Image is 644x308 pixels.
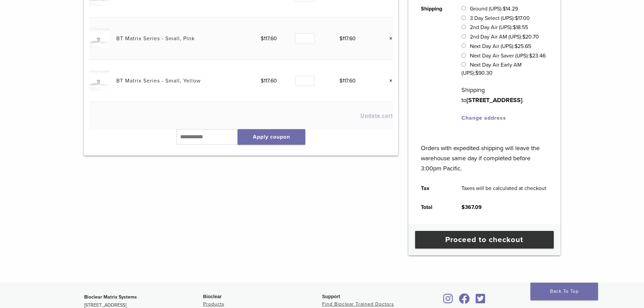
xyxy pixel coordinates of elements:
[421,133,548,173] p: Orders with expedited shipping will leave the warehouse same day if completed before 3:00pm Pacific.
[203,294,222,299] span: Bioclear
[513,24,528,31] bdi: 18.55
[475,70,478,76] span: $
[116,77,201,84] a: BT Matrix Series - Small, Yellow
[461,204,465,211] span: $
[413,198,454,217] th: Total
[89,71,109,91] img: BT Matrix Series - Small, Yellow
[515,43,518,50] span: $
[461,85,548,105] p: Shipping to .
[413,179,454,198] th: Tax
[89,28,109,48] img: BT Matrix Series - Small, Pink
[503,5,518,12] bdi: 14.29
[474,298,488,304] a: Bioclear
[339,77,356,84] bdi: 117.60
[384,76,393,85] a: Remove this item
[470,43,531,50] label: Next Day Air (UPS):
[238,129,305,145] button: Apply coupon
[522,33,539,40] bdi: 20.70
[515,15,518,22] span: $
[475,70,493,76] bdi: 90.30
[470,5,518,12] label: Ground (UPS):
[261,35,264,42] span: $
[339,35,342,42] span: $
[339,35,356,42] bdi: 117.60
[513,24,516,31] span: $
[470,33,539,40] label: 2nd Day Air AM (UPS):
[116,35,195,42] a: BT Matrix Series - Small, Pink
[322,294,340,299] span: Support
[261,77,264,84] span: $
[261,77,277,84] bdi: 117.60
[470,24,528,31] label: 2nd Day Air (UPS):
[461,204,482,211] bdi: 367.09
[470,52,546,59] label: Next Day Air Saver (UPS):
[515,15,530,22] bdi: 17.00
[529,52,532,59] span: $
[461,115,506,121] a: Change address
[384,34,393,43] a: Remove this item
[441,298,455,304] a: Bioclear
[503,5,506,12] span: $
[530,283,598,300] a: Back To Top
[84,294,137,300] strong: Bioclear Matrix Systems
[515,43,531,50] bdi: 25.65
[529,52,546,59] bdi: 23.46
[454,179,554,198] td: Taxes will be calculated at checkout
[322,301,394,307] a: Find Bioclear Trained Doctors
[470,15,530,22] label: 3 Day Select (UPS):
[457,298,472,304] a: Bioclear
[467,96,522,104] strong: [STREET_ADDRESS]
[360,113,393,118] button: Update cart
[415,231,554,248] a: Proceed to checkout
[203,301,224,307] a: Products
[261,35,277,42] bdi: 117.60
[461,62,521,76] label: Next Day Air Early AM (UPS):
[522,33,525,40] span: $
[339,77,342,84] span: $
